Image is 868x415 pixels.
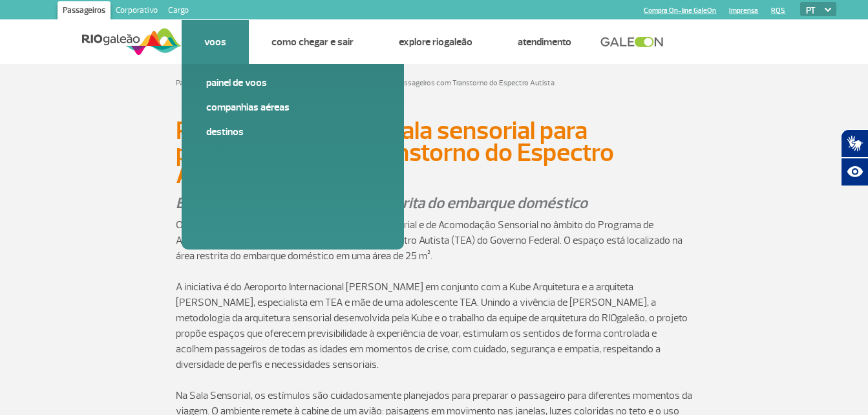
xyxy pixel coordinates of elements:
[111,1,163,22] a: Corporativo
[518,36,571,48] a: Atendimento
[206,125,379,139] a: Destinos
[176,192,693,214] p: Espaço está localizado na área restrita do embarque doméstico
[176,217,693,264] p: O RIOgaleão acaba de inaugurar uma nova Sala Sensorial e de Acomodação Sensorial no âmbito do Pro...
[163,1,194,22] a: Cargo
[204,36,226,48] a: Voos
[729,6,758,15] a: Imprensa
[273,78,555,88] a: RIOgaleão inaugura sala sensorial para passageiros com Transtorno do Espectro Autista
[841,129,868,158] button: Abrir tradutor de língua de sinais.
[58,1,111,22] a: Passageiros
[176,120,693,186] h1: RIOgaleão inaugura sala sensorial para passageiros com Transtorno do Espectro Autista
[271,36,354,48] a: Como chegar e sair
[176,279,693,372] p: A iniciativa é do Aeroporto Internacional [PERSON_NAME] em conjunto com a Kube Arquitetura e a ar...
[206,100,379,114] a: Companhias Aéreas
[176,78,215,88] a: Página inicial
[771,6,785,15] a: RQS
[399,36,472,48] a: Explore RIOgaleão
[841,129,868,186] div: Plugin de acessibilidade da Hand Talk.
[841,158,868,186] button: Abrir recursos assistivos.
[644,6,716,15] a: Compra On-line GaleOn
[206,76,379,90] a: Painel de voos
